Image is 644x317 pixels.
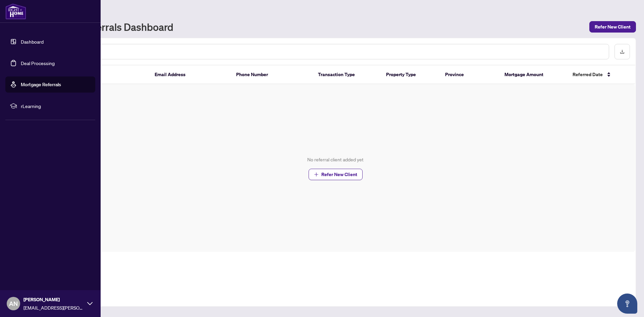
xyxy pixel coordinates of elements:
button: Refer New Client [589,21,636,33]
span: Referred Date [573,71,603,78]
th: Email Address [149,65,231,84]
a: Dashboard [21,39,44,45]
a: Deal Processing [21,60,55,66]
th: Mortgage Amount [499,65,567,84]
button: Refer New Client [309,169,363,180]
h1: Mortgage Referrals Dashboard [35,21,173,32]
button: Open asap [617,294,637,314]
span: [PERSON_NAME] [23,296,84,303]
span: rLearning [21,102,91,110]
span: Refer New Client [595,21,631,32]
th: Referred Date [567,65,635,84]
span: download [620,49,625,54]
span: AN [9,299,18,308]
span: Refer New Client [321,169,357,180]
span: plus [314,172,319,177]
a: Mortgage Referrals [21,82,61,88]
th: Province [440,65,499,84]
th: Property Type [381,65,440,84]
img: logo [5,3,26,19]
th: Transaction Type [313,65,381,84]
th: Phone Number [231,65,313,84]
div: No referral client added yet [307,156,364,163]
span: [EMAIL_ADDRESS][PERSON_NAME][DOMAIN_NAME] [23,304,84,311]
button: download [614,44,630,59]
